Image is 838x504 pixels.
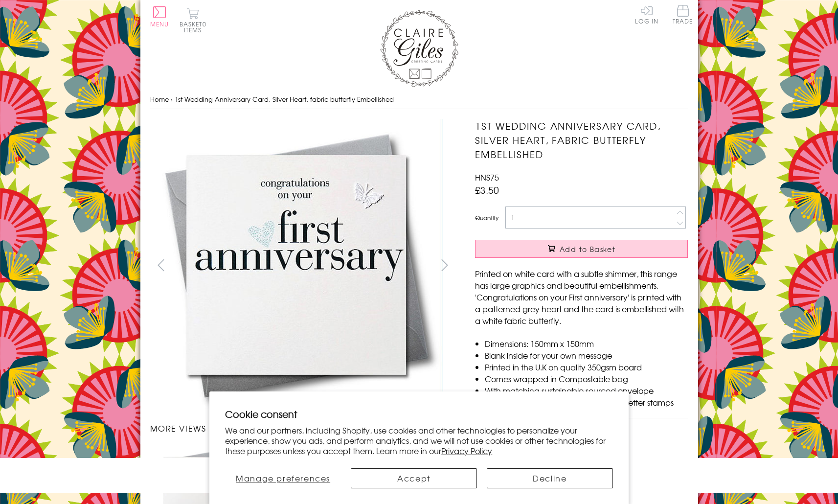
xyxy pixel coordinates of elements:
li: Dimensions: 150mm x 150mm [485,338,688,349]
a: Privacy Policy [441,445,492,457]
a: Log In [635,5,658,24]
a: Trade [673,5,693,26]
span: Add to Basket [560,244,615,254]
img: 1st Wedding Anniversary Card, Silver Heart, fabric butterfly Embellished [150,119,443,412]
span: Manage preferences [236,472,330,484]
button: Decline [487,468,613,488]
h1: 1st Wedding Anniversary Card, Silver Heart, fabric butterfly Embellished [475,119,688,161]
button: Menu [150,6,169,27]
span: £3.50 [475,183,499,197]
a: Home [150,94,169,104]
h3: More views [150,422,456,434]
label: Quantity [475,213,498,222]
nav: breadcrumbs [150,90,688,110]
span: HNS75 [475,171,499,183]
li: Blank inside for your own message [485,349,688,361]
span: 0 items [184,20,206,34]
button: Add to Basket [475,240,688,258]
button: next [433,254,455,276]
button: prev [150,254,172,276]
img: 1st Wedding Anniversary Card, Silver Heart, fabric butterfly Embellished [455,119,749,412]
img: Claire Giles Greetings Cards [380,10,458,87]
p: Printed on white card with a subtle shimmer, this range has large graphics and beautiful embellis... [475,268,688,326]
li: Comes wrapped in Compostable bag [485,373,688,385]
button: Accept [351,468,477,488]
h2: Cookie consent [225,407,613,421]
li: With matching sustainable sourced envelope [485,385,688,396]
button: Basket0 items [180,8,206,33]
button: Manage preferences [225,468,341,488]
p: We and our partners, including Shopify, use cookies and other technologies to personalize your ex... [225,425,613,456]
span: Menu [150,20,169,28]
span: 1st Wedding Anniversary Card, Silver Heart, fabric butterfly Embellished [175,94,394,104]
span: › [171,94,173,104]
li: Printed in the U.K on quality 350gsm board [485,361,688,373]
span: Trade [673,5,693,24]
